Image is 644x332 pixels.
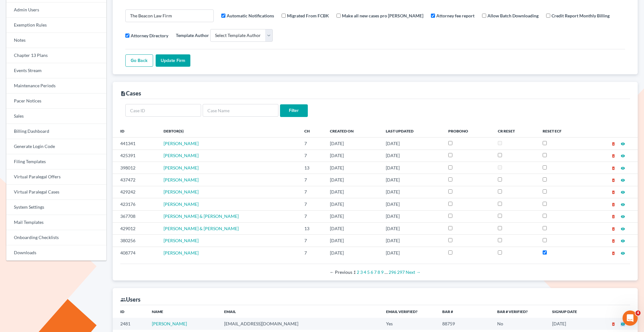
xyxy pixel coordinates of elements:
th: Name [147,305,219,318]
a: System Settings [6,200,106,215]
a: [PERSON_NAME] [164,177,199,182]
span: … [385,269,388,275]
td: 7 [299,174,325,186]
td: [DATE] [325,235,381,247]
a: delete_forever [611,141,616,146]
i: delete_forever [611,202,616,207]
i: delete_forever [611,251,616,255]
td: 408774 [113,247,158,259]
td: [DATE] [381,210,443,222]
label: Attorney fee report [436,12,474,19]
a: Page 5 [367,269,370,275]
td: [DATE] [381,138,443,150]
a: visibility [621,141,625,146]
a: delete_forever [611,189,616,194]
a: Billing Dashboard [6,124,106,139]
th: ID [113,305,147,318]
i: visibility [621,166,625,170]
i: visibility [621,202,625,207]
label: Credit Report Monthly Billing [552,12,610,19]
a: [PERSON_NAME] [164,165,199,170]
th: CR Reset [493,125,538,137]
a: Virtual Paralegal Cases [6,185,106,200]
a: [PERSON_NAME] [164,201,199,207]
td: 429242 [113,186,158,198]
td: 367708 [113,210,158,222]
a: delete_forever [611,177,616,182]
th: ProBono [443,125,493,137]
td: 441341 [113,138,158,150]
th: Reset ECF [538,125,586,137]
a: [PERSON_NAME] [164,189,199,194]
a: visibility [621,238,625,243]
a: [PERSON_NAME] [164,238,199,243]
a: Events Stream [6,63,106,78]
i: delete_forever [611,166,616,170]
i: delete_forever [611,142,616,146]
a: visibility [621,177,625,182]
i: visibility [621,190,625,194]
td: [DATE] [325,162,381,174]
a: Page 6 [371,269,373,275]
a: visibility [621,153,625,158]
a: Page 2 [357,269,359,275]
td: [DATE] [325,198,381,210]
a: Notes [6,33,106,48]
td: 7 [299,198,325,210]
td: 7 [299,138,325,150]
td: [DATE] [325,174,381,186]
i: visibility [621,142,625,146]
a: delete_forever [611,165,616,170]
a: Pacer Notices [6,94,106,109]
span: [PERSON_NAME] [164,250,199,255]
i: visibility [621,322,625,326]
i: delete_forever [611,227,616,231]
i: delete_forever [611,239,616,243]
th: Bar # [437,305,492,318]
td: 7 [299,247,325,259]
a: Page 297 [397,269,405,275]
a: [PERSON_NAME] [152,321,187,326]
td: [DATE] [325,247,381,259]
a: Maintenance Periods [6,78,106,94]
a: [PERSON_NAME] & [PERSON_NAME] [164,213,239,219]
td: 13 [299,162,325,174]
td: 7 [299,210,325,222]
th: Debtor(s) [158,125,299,137]
i: group [120,297,126,303]
span: Previous page [330,269,352,275]
a: Page 3 [360,269,363,275]
label: Make all new cases pro [PERSON_NAME] [342,12,423,19]
a: visibility [621,213,625,219]
td: [DATE] [325,222,381,234]
a: Exemption Rules [6,18,106,33]
td: 380256 [113,235,158,247]
td: [DATE] [381,247,443,259]
td: [EMAIL_ADDRESS][DOMAIN_NAME] [219,318,381,329]
i: delete_forever [611,178,616,182]
a: Chapter 13 Plans [6,48,106,63]
i: delete_forever [611,190,616,194]
td: No [492,318,547,329]
th: Signup Date [547,305,595,318]
th: Created On [325,125,381,137]
td: [DATE] [325,138,381,150]
a: visibility [621,189,625,194]
i: delete_forever [611,322,616,326]
td: [DATE] [381,235,443,247]
iframe: Intercom live chat [623,310,638,326]
a: delete_forever [611,153,616,158]
td: 88759 [437,318,492,329]
a: [PERSON_NAME] & [PERSON_NAME] [164,226,239,231]
i: description [120,91,126,96]
a: Virtual Paralegal Offers [6,169,106,185]
td: 7 [299,235,325,247]
a: [PERSON_NAME] [164,141,199,146]
td: 425391 [113,150,158,162]
td: Yes [381,318,437,329]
